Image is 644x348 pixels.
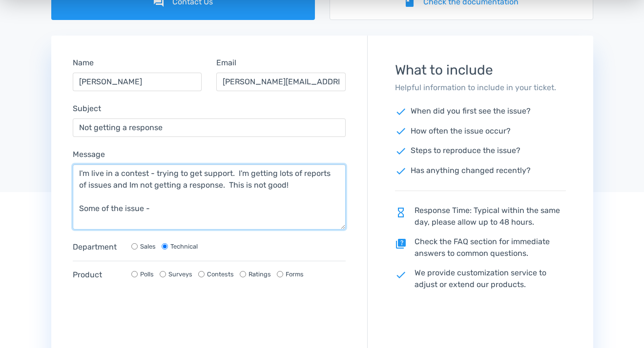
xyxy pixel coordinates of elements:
[73,57,94,69] label: Name
[216,73,346,91] input: Email...
[73,149,105,160] label: Message
[395,106,407,117] span: check
[16,16,23,23] img: logo_orange.svg
[395,105,566,117] p: When did you first see the issue?
[37,58,87,64] div: Domain Overview
[73,118,346,137] input: Subject...
[25,25,107,33] div: Domain: [DOMAIN_NAME]
[395,63,566,78] h3: What to include
[395,82,566,94] p: Helpful information to include in your ticket.
[216,57,236,69] label: Email
[395,145,566,157] p: Steps to reproduce the issue?
[249,270,271,279] label: Ratings
[395,269,407,281] span: check
[168,270,192,279] label: Surveys
[16,25,23,33] img: website_grey.svg
[395,125,407,137] span: check
[395,125,566,137] p: How often the issue occur?
[73,300,221,338] iframe: reCAPTCHA
[170,242,198,251] label: Technical
[26,57,34,64] img: tab_domain_overview_orange.svg
[395,165,566,177] p: Has anything changed recently?
[286,270,304,279] label: Forms
[395,205,566,228] p: Response Time: Typical within the same day, please allow up to 48 hours.
[395,236,566,259] p: Check the FAQ section for immediate answers to common questions.
[27,16,48,23] div: v 4.0.25
[395,207,407,218] span: hourglass_empty
[108,58,165,64] div: Keywords by Traffic
[97,57,105,64] img: tab_keywords_by_traffic_grey.svg
[395,165,407,177] span: check
[140,270,154,279] label: Polls
[140,242,156,251] label: Sales
[207,270,234,279] label: Contests
[73,269,122,281] label: Product
[73,241,122,253] label: Department
[395,238,407,250] span: quiz
[395,267,566,290] p: We provide customization service to adjust or extend our products.
[395,145,407,157] span: check
[73,73,202,91] input: Name...
[73,103,101,115] label: Subject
